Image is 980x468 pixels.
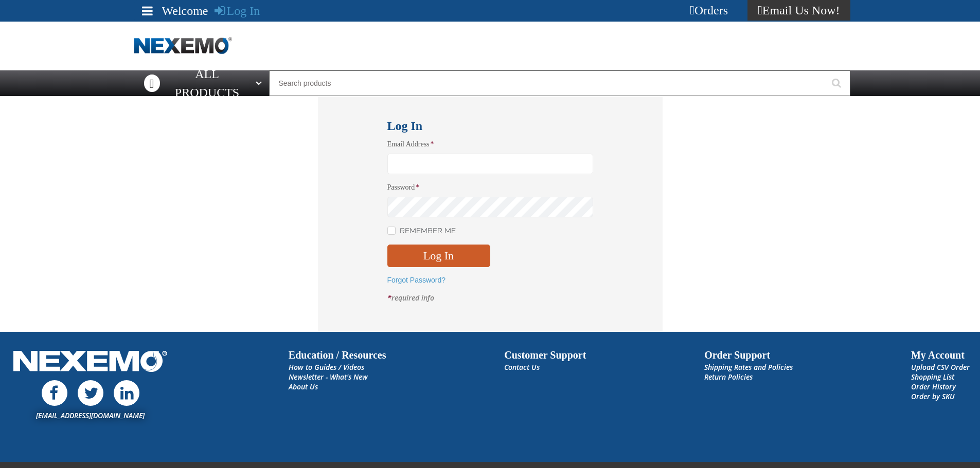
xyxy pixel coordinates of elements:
[911,391,955,401] a: Order by SKU
[387,140,593,149] label: Email Address
[252,70,269,96] button: Open All Products pages
[504,362,540,372] a: Contact Us
[215,4,260,17] a: Log In
[387,276,446,284] a: Forgot Password?
[36,410,145,420] a: [EMAIL_ADDRESS][DOMAIN_NAME]
[911,372,954,382] a: Shopping List
[387,245,490,267] button: Log In
[704,347,793,363] h2: Order Support
[911,347,970,363] h2: My Account
[387,117,593,135] h1: Log In
[387,227,456,236] label: Remember Me
[504,347,586,363] h2: Customer Support
[704,372,753,382] a: Return Policies
[289,382,318,391] a: About Us
[704,362,793,372] a: Shipping Rates and Policies
[387,293,593,303] p: required info
[134,37,232,55] img: Nexemo logo
[911,362,970,372] a: Upload CSV Order
[164,65,250,102] span: All Products
[387,227,396,235] input: Remember Me
[269,70,850,96] input: Search
[825,70,850,96] button: Start Searching
[289,372,368,382] a: Newsletter - What's New
[289,347,386,363] h2: Education / Resources
[911,382,956,391] a: Order History
[387,183,593,193] label: Password
[134,37,232,55] a: Home
[10,347,170,378] img: Nexemo Logo
[289,362,364,372] a: How to Guides / Videos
